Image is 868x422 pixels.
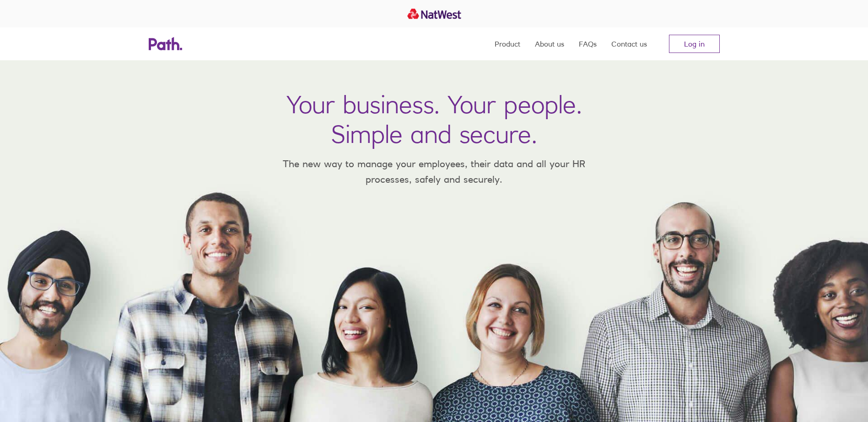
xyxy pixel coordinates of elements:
[611,27,647,60] a: Contact us
[535,27,564,60] a: About us
[270,156,599,187] p: The new way to manage your employees, their data and all your HR processes, safely and securely.
[286,90,582,149] h1: Your business. Your people. Simple and secure.
[495,27,520,60] a: Product
[579,27,597,60] a: FAQs
[669,35,720,53] a: Log in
